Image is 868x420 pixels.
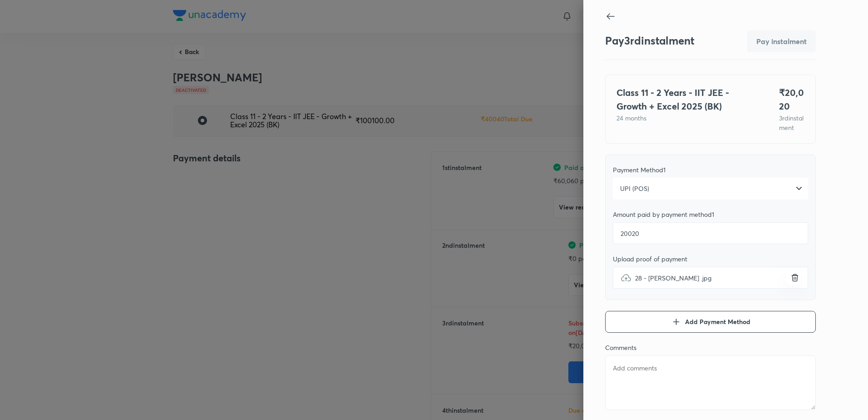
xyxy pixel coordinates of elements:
div: Comments [605,344,816,352]
button: Add Payment Method [605,311,816,333]
h4: ₹ 20,020 [779,86,804,113]
span: 28 - [PERSON_NAME] .jpg [635,273,711,283]
button: Pay instalment [747,30,816,52]
input: Add amount [613,222,808,244]
span: Add Payment Method [685,317,750,326]
span: UPI (POS) [620,184,649,193]
p: 24 months [616,113,757,123]
div: Payment Method 1 [613,166,808,174]
div: Upload proof of payment [613,255,808,263]
img: upload [621,272,631,283]
h4: Class 11 - 2 Years - IIT JEE - Growth + Excel 2025 (BK) [616,86,757,113]
div: Amount paid by payment method 1 [613,210,808,219]
div: Enter all the details to create instalment [747,30,816,52]
p: 3 rd instalment [779,113,804,132]
h3: Pay 3 rd instalment [605,34,695,47]
button: upload28 - [PERSON_NAME] .jpg [786,270,800,285]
